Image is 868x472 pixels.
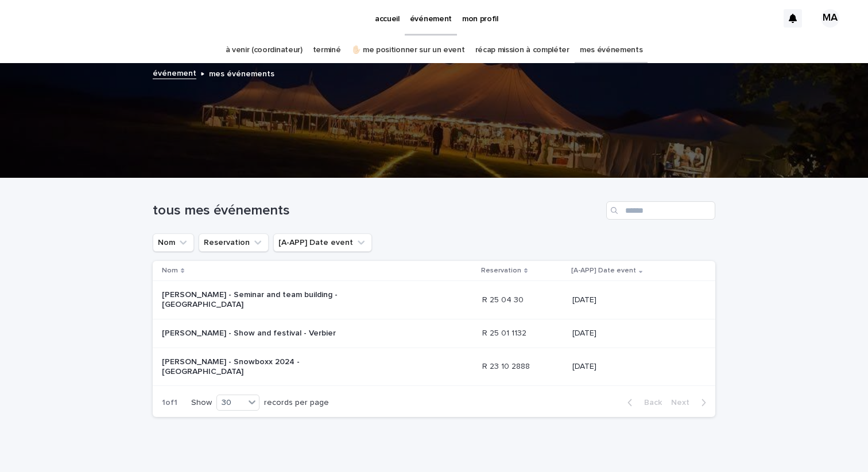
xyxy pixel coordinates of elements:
p: [A-APP] Date event [571,264,636,277]
input: Search [606,201,715,220]
a: terminé [313,37,341,64]
button: Next [666,397,715,408]
a: événement [153,66,196,79]
div: MA [821,9,839,28]
h1: tous mes événements [153,202,602,219]
span: Back [637,399,662,407]
button: Nom [153,233,194,252]
button: [A-APP] Date event [273,233,372,252]
a: à venir (coordinateur) [226,37,303,64]
p: Show [191,398,212,408]
a: récap mission à compléter [475,37,569,64]
p: 1 of 1 [153,389,187,417]
tr: [PERSON_NAME] - Seminar and team building - [GEOGRAPHIC_DATA]R 25 04 30R 25 04 30 [DATE] [153,281,715,319]
p: [DATE] [572,329,697,338]
div: 30 [217,397,245,409]
tr: [PERSON_NAME] - Show and festival - VerbierR 25 01 1132R 25 01 1132 [DATE] [153,319,715,348]
p: [PERSON_NAME] - Show and festival - Verbier [162,329,353,338]
a: ✋🏻 me positionner sur un event [351,37,465,64]
button: Back [618,397,666,408]
span: Next [671,399,696,407]
p: [DATE] [572,295,697,305]
p: records per page [264,398,329,408]
p: R 25 04 30 [482,293,526,305]
a: mes événements [580,37,643,64]
button: Reservation [199,233,269,252]
p: mes événements [209,67,274,79]
p: Reservation [481,264,521,277]
p: R 23 10 2888 [482,360,532,372]
p: Nom [162,264,178,277]
tr: [PERSON_NAME] - Snowboxx 2024 - [GEOGRAPHIC_DATA]R 23 10 2888R 23 10 2888 [DATE] [153,348,715,386]
p: [PERSON_NAME] - Snowboxx 2024 - [GEOGRAPHIC_DATA] [162,357,353,377]
p: [PERSON_NAME] - Seminar and team building - [GEOGRAPHIC_DATA] [162,290,353,310]
p: [DATE] [572,362,697,372]
p: R 25 01 1132 [482,326,529,338]
img: Ls34BcGeRexTGTNfXpUC [23,7,134,30]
